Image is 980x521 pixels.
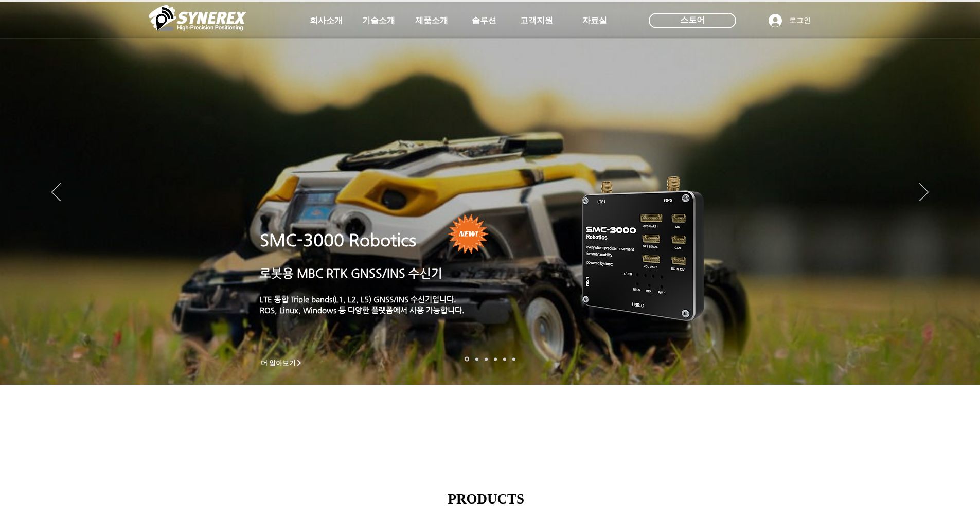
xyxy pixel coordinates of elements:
[353,10,404,31] a: 기술소개
[260,306,465,314] a: ROS, Linux, Windows 등 다양한 플랫폼에서 사용 가능합니다.
[494,357,497,361] a: 자율주행
[51,183,61,203] button: 이전
[786,15,814,26] span: 로그인
[415,15,448,26] span: 제품소개
[260,266,442,280] a: 로봇용 MBC RTK GNSS/INS 수신기
[582,15,607,26] span: 자료실
[465,357,469,362] a: 로봇- SMC 2000
[649,13,736,28] div: 스토어
[406,10,457,31] a: 제품소개
[261,358,296,368] span: 더 알아보기
[511,10,562,31] a: 고객지원
[260,295,456,303] a: LTE 통합 Triple bands(L1, L2, L5) GNSS/INS 수신기입니다.
[569,10,620,31] a: 자료실
[680,14,705,26] span: 스토어
[149,3,246,33] img: 씨너렉스_White_simbol_대지 1.png
[310,15,343,26] span: 회사소개
[567,161,719,333] img: KakaoTalk_20241224_155801212.png
[362,15,395,26] span: 기술소개
[520,15,553,26] span: 고객지원
[475,357,478,361] a: 드론 8 - SMC 2000
[461,357,519,362] nav: 슬라이드
[503,357,506,361] a: 로봇
[919,183,929,203] button: 다음
[761,11,818,30] button: 로그인
[256,356,308,369] a: 더 알아보기
[512,357,515,361] a: 정밀농업
[458,10,510,31] a: 솔루션
[472,15,496,26] span: 솔루션
[448,491,525,507] span: PRODUCTS
[260,230,416,250] a: SMC-3000 Robotics
[485,357,488,361] a: 측량 IoT
[300,10,352,31] a: 회사소개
